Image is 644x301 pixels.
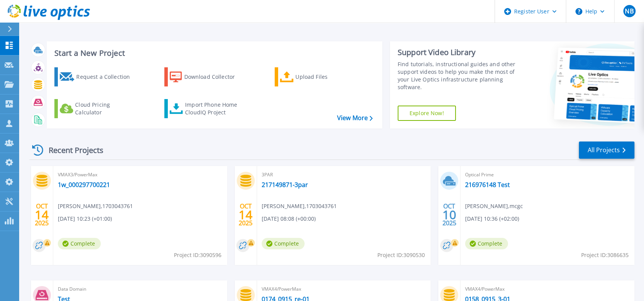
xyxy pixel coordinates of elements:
span: 14 [35,212,49,218]
div: Download Collector [184,69,246,85]
a: All Projects [579,142,634,159]
span: NB [625,8,633,14]
a: Cloud Pricing Calculator [54,99,140,118]
div: Upload Files [295,69,357,85]
a: Request a Collection [54,67,140,86]
a: 217149871-3par [262,181,308,189]
a: Explore Now! [398,106,456,121]
span: VMAX4/PowerMax [465,285,630,293]
span: 3PAR [262,171,426,179]
div: OCT 2025 [34,201,49,229]
div: Request a Collection [76,69,138,85]
span: Complete [58,238,101,249]
div: OCT 2025 [238,201,253,229]
a: View More [337,114,373,122]
span: Optical Prime [465,171,630,179]
div: Support Video Library [398,47,521,57]
span: [PERSON_NAME] , 1703043761 [262,202,337,210]
span: 14 [239,212,252,218]
div: Recent Projects [29,141,114,159]
span: VMAX3/PowerMax [58,171,223,179]
a: Download Collector [164,67,250,86]
span: Complete [262,238,305,249]
div: Cloud Pricing Calculator [75,101,136,116]
span: [DATE] 08:08 (+00:00) [262,215,316,223]
a: Upload Files [275,67,360,86]
h3: Start a New Project [54,49,372,57]
a: 216976148 Test [465,181,510,189]
div: Find tutorials, instructional guides and other support videos to help you make the most of your L... [398,60,521,91]
a: 1w_000297700221 [58,181,110,189]
span: VMAX4/PowerMax [262,285,426,293]
span: Complete [465,238,508,249]
span: 10 [442,212,456,218]
span: Project ID: 3090530 [377,251,425,259]
span: Project ID: 3086635 [581,251,629,259]
span: [DATE] 10:36 (+02:00) [465,215,519,223]
span: Project ID: 3090596 [174,251,221,259]
span: Data Domain [58,285,223,293]
div: OCT 2025 [442,201,457,229]
span: [DATE] 10:23 (+01:00) [58,215,112,223]
span: [PERSON_NAME] , 1703043761 [58,202,133,210]
div: Import Phone Home CloudIQ Project [185,101,245,116]
span: [PERSON_NAME] , mcgc [465,202,523,210]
